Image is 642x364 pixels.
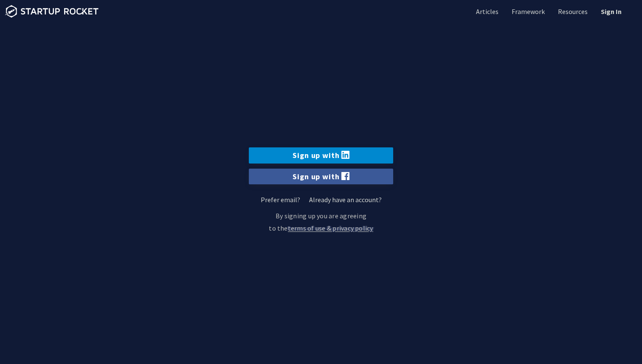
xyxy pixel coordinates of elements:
[249,210,393,234] p: By signing up you are agreeing to the
[261,195,300,204] a: Prefer email?
[556,7,588,16] a: Resources
[599,7,622,16] a: Sign In
[309,195,382,204] a: Already have an account?
[474,7,498,16] a: Articles
[249,147,393,163] a: Sign up with
[510,7,545,16] a: Framework
[288,222,373,234] a: terms of use & privacy policy
[249,169,393,184] a: Sign up with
